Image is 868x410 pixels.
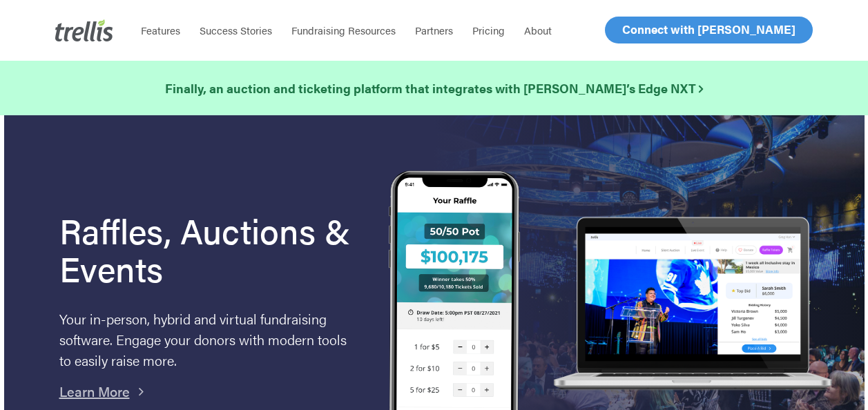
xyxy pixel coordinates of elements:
[291,23,396,37] span: Fundraising Resources
[282,23,405,37] a: Fundraising Resources
[190,23,282,37] a: Success Stories
[59,309,354,371] p: Your in-person, hybrid and virtual fundraising software. Engage your donors with modern tools to ...
[548,217,836,391] img: rafflelaptop_mac_optim.png
[165,79,703,97] strong: Finally, an auction and ticketing platform that integrates with [PERSON_NAME]’s Edge NXT
[141,23,180,37] span: Features
[605,17,813,43] a: Connect with [PERSON_NAME]
[200,23,272,37] span: Success Stories
[405,23,463,37] a: Partners
[472,23,505,37] span: Pricing
[59,211,354,287] h1: Raffles, Auctions & Events
[514,23,561,37] a: About
[131,23,190,37] a: Features
[59,381,130,401] a: Learn More
[524,23,552,37] span: About
[55,19,113,41] img: Trellis
[165,79,703,98] a: Finally, an auction and ticketing platform that integrates with [PERSON_NAME]’s Edge NXT
[622,21,795,37] span: Connect with [PERSON_NAME]
[415,23,453,37] span: Partners
[463,23,514,37] a: Pricing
